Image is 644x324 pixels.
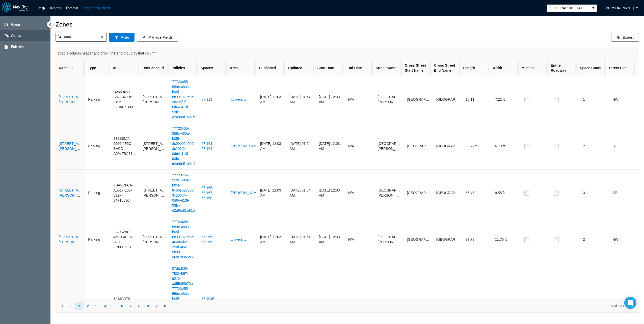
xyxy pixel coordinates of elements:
td: 6.79 ft [492,123,521,170]
a: 77723455-559c-480a-b05f-8c00e02c606f [172,126,194,146]
a: undefined 3 [92,302,101,310]
a: University [231,237,246,242]
a: [STREET_ADDRESS][PERSON_NAME] [59,142,94,151]
td: [GEOGRAPHIC_DATA][PERSON_NAME] [374,170,404,216]
span: Id [113,65,116,70]
td: Parking [85,123,110,170]
td: [DATE] 01:54 AM [286,76,316,123]
td: 2 [580,216,609,263]
a: 3c206f0f-0d64-413f-93fc-d2a9bdf1b91d [172,99,195,120]
a: 57dbd26f-7f02-48f7-9212-a8f5fe5f670e [172,266,194,286]
a: undefined 2 [84,302,92,310]
a: 57:1045, [201,296,215,301]
td: 11.75 ft [492,216,521,263]
a: 57:966 [201,239,212,245]
td: [STREET_ADDRESS][PERSON_NAME] [140,170,169,216]
td: N/A [345,123,374,170]
a: [STREET_ADDRESS][PERSON_NAME] [59,188,94,197]
span: Filter [121,35,129,40]
td: [DATE] 12:03 AM [316,216,345,263]
a: 46484d2e-350f-4041-9b90-ef487d9b6d54 [172,239,195,260]
a: undefined 6 [118,302,126,310]
td: SE [609,123,639,170]
span: End Date [346,65,362,70]
td: [GEOGRAPHIC_DATA][PERSON_NAME] [374,123,404,170]
a: undefined 8 [135,302,144,310]
a: Forecast [66,6,78,10]
span: User Zone Id [142,65,164,70]
span: Median [522,65,534,70]
span: Spaces [201,65,213,70]
td: [GEOGRAPHIC_DATA] [404,76,433,123]
a: 57:163, [201,141,213,146]
td: Parking [85,170,110,216]
td: 39.73 ft [463,216,492,263]
td: FBAFCFCA-A551-4160-892F-34F1633071C3 [110,170,140,216]
button: select [589,5,597,12]
span: [GEOGRAPHIC_DATA][PERSON_NAME] [549,6,587,11]
span: Space Count [580,65,602,70]
td: [GEOGRAPHIC_DATA] [404,216,433,263]
td: [GEOGRAPHIC_DATA] [433,170,463,216]
td: N/A [345,216,374,263]
span: , [212,142,213,146]
span: Updated [288,65,302,70]
a: undefined 1 [75,302,84,310]
span: Manage Fields [148,35,173,40]
span: Entire Roadway [551,63,574,73]
a: Asset Management [83,6,110,10]
td: [GEOGRAPHIC_DATA] [433,123,463,170]
td: 2 [580,123,609,170]
button: [PERSON_NAME] [599,4,639,12]
span: Areas [11,22,21,27]
td: 7.22 ft [492,76,521,123]
a: University [231,97,246,102]
span: , [212,186,213,190]
td: [GEOGRAPHIC_DATA] [433,76,463,123]
a: [PERSON_NAME] [231,190,260,195]
img: areas.svg [5,23,9,26]
a: [PERSON_NAME] [231,144,260,149]
td: 65.45 ft [463,170,492,216]
span: Width [492,65,502,70]
span: Length [463,65,475,70]
span: , [212,235,213,239]
td: [GEOGRAPHIC_DATA][PERSON_NAME] [374,76,404,123]
td: 60.27 ft [463,123,492,170]
a: 3c206f0f-0d64-413f-93fc-d2a9bdf1b91d [172,146,195,166]
a: 57:913 [201,97,212,102]
button: Filter [109,33,135,42]
td: [DATE] 01:54 AM [286,123,316,170]
a: Go to the next page [152,302,161,310]
td: [DATE] 12:03 AM [257,216,286,263]
td: 839195A6-5506-4E5C-BACD-A994FBA814EB [110,123,140,170]
span: Cross Street End Name [434,63,457,73]
a: 57:166, [201,185,213,190]
button: Manage Fields [137,33,178,42]
td: SE [609,170,639,216]
td: D2650483-B673-4CDB-9105-E70AC5B0057F [110,76,140,123]
span: Street Side [609,65,627,70]
td: 1 [580,76,609,123]
div: Zones [56,21,639,28]
td: [DATE] 01:54 AM [286,216,316,263]
td: [STREET_ADDRESS][PERSON_NAME] [140,123,169,170]
a: [STREET_ADDRESS][PERSON_NAME] [59,235,94,244]
td: [GEOGRAPHIC_DATA][PERSON_NAME] [374,216,404,263]
td: 9.55 ft [492,170,521,216]
td: N/A [345,170,374,216]
span: Policies [172,65,185,70]
td: [STREET_ADDRESS][PERSON_NAME] [140,216,169,263]
td: Parking [85,216,110,263]
span: Street Name [376,65,396,70]
a: undefined 4 [101,302,109,310]
a: undefined 7 [126,302,135,310]
a: 77723455-559c-480a-b05f-8c00e02c606f [172,173,194,193]
td: [DATE] 12:03 AM [257,76,286,123]
span: Published [259,65,276,70]
a: 77723455-559c-480a-b05f-8c00e02c606f [172,219,194,239]
span: , [214,297,215,301]
span: Type [88,65,96,70]
td: [DATE] 12:03 AM [316,76,345,123]
td: [GEOGRAPHIC_DATA] [404,123,433,170]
